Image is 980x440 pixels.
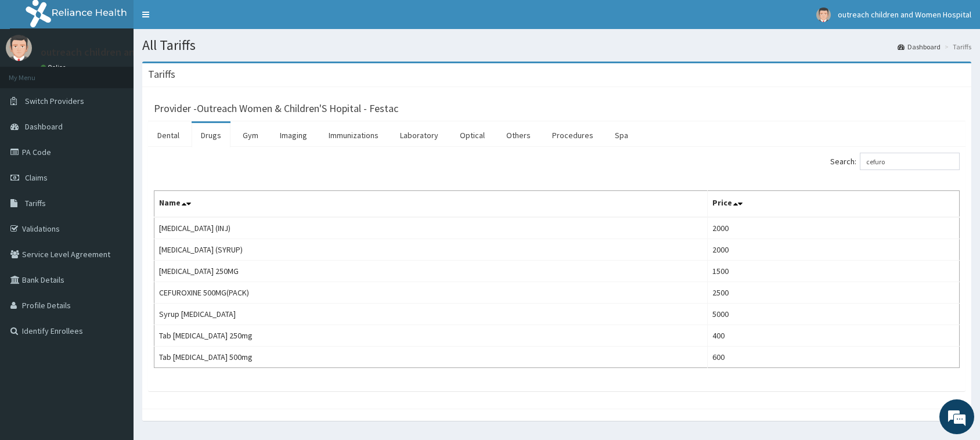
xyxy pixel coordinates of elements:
[319,123,388,147] a: Immunizations
[898,42,941,52] a: Dashboard
[6,35,32,61] img: User Image
[148,123,189,147] a: Dental
[142,38,971,53] h1: All Tariffs
[708,239,960,261] td: 2000
[154,239,708,261] td: [MEDICAL_DATA] (SYRUP)
[606,123,637,147] a: Spa
[154,191,708,218] th: Name
[708,325,960,347] td: 400
[497,123,540,147] a: Others
[154,217,708,239] td: [MEDICAL_DATA] (INJ)
[942,42,971,52] li: Tariffs
[154,347,708,368] td: Tab [MEDICAL_DATA] 500mg
[154,103,398,114] h3: Provider - Outreach Women & Children'S Hopital - Festac
[838,9,971,20] span: outreach children and Women Hospital
[25,198,46,208] span: Tariffs
[816,8,831,22] img: User Image
[708,282,960,304] td: 2500
[233,123,268,147] a: Gym
[154,261,708,282] td: [MEDICAL_DATA] 250MG
[154,325,708,347] td: Tab [MEDICAL_DATA] 250mg
[154,282,708,304] td: CEFUROXINE 500MG(PACK)
[271,123,316,147] a: Imaging
[25,121,63,132] span: Dashboard
[154,304,708,325] td: Syrup [MEDICAL_DATA]
[708,191,960,218] th: Price
[708,261,960,282] td: 1500
[708,217,960,239] td: 2000
[41,47,217,57] p: outreach children and Women Hospital
[860,153,960,170] input: Search:
[25,96,84,106] span: Switch Providers
[41,63,69,71] a: Online
[391,123,448,147] a: Laboratory
[25,172,48,183] span: Claims
[451,123,494,147] a: Optical
[543,123,603,147] a: Procedures
[830,153,960,170] label: Search:
[708,347,960,368] td: 600
[708,304,960,325] td: 5000
[192,123,230,147] a: Drugs
[148,69,175,80] h3: Tariffs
